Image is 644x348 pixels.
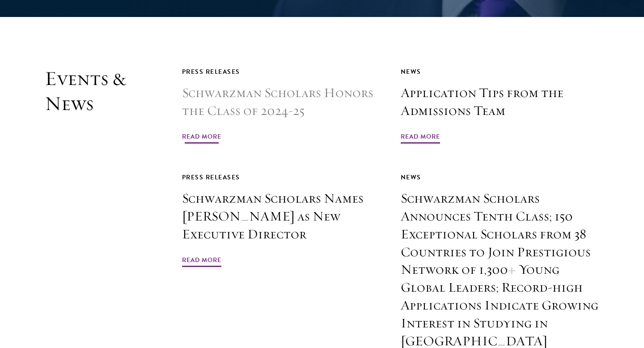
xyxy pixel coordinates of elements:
[401,131,440,145] span: Read More
[182,131,221,145] span: Read More
[401,84,599,120] h3: Application Tips from the Admissions Team
[401,66,599,145] a: News Application Tips from the Admissions Team Read More
[182,66,381,77] div: Press Releases
[182,190,381,243] h3: Schwarzman Scholars Names [PERSON_NAME] as New Executive Director
[401,66,599,77] div: News
[182,172,381,183] div: Press Releases
[182,172,381,268] a: Press Releases Schwarzman Scholars Names [PERSON_NAME] as New Executive Director Read More
[182,84,381,120] h3: Schwarzman Scholars Honors the Class of 2024-25
[401,172,599,183] div: News
[182,66,381,145] a: Press Releases Schwarzman Scholars Honors the Class of 2024-25 Read More
[182,255,221,268] span: Read More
